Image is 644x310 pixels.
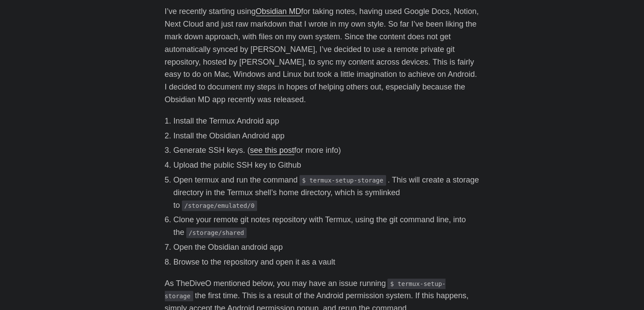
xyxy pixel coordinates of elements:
[174,115,480,127] li: Install the Termux Android app
[186,227,247,238] code: /storage/shared
[174,130,480,142] li: Install the Obsidian Android app
[182,200,258,211] code: /storage/emulated/0
[174,144,480,157] li: Generate SSH keys. ( for more info)
[174,256,480,269] li: Browse to the repository and open it as a vault
[165,5,480,106] p: I’ve recently starting using for taking notes, having used Google Docs, Notion, Next Cloud and ju...
[174,214,480,239] li: Clone your remote git notes repository with Termux, using the git command line, into the
[174,159,480,172] li: Upload the public SSH key to Github
[299,175,386,186] code: $ termux-setup-storage
[256,7,301,16] a: Obsidian MD
[174,241,480,254] li: Open the Obsidian android app
[250,146,294,155] a: see this post
[174,174,480,211] li: Open termux and run the command . This will create a storage directory in the Termux shell’s home...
